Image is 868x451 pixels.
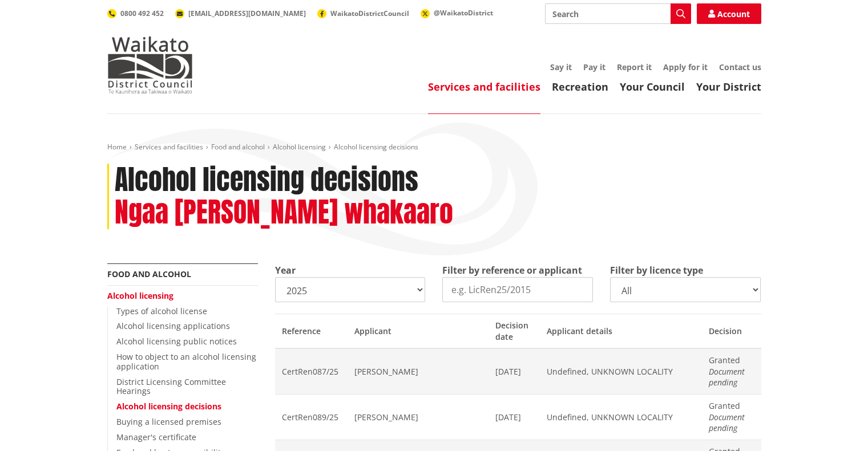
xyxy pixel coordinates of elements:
[696,80,761,94] a: Your District
[116,376,226,397] a: District Licensing Committee Hearings
[547,412,695,423] span: Undefined, UNKNOWN LOCALITY
[545,3,691,24] input: Search input
[116,351,256,372] a: How to object to an alcohol licensing application
[275,348,348,394] td: CertRen087/25
[275,314,348,348] th: Reference
[107,142,127,152] a: Home
[488,314,540,348] th: Decision date
[617,62,652,72] a: Report it
[709,355,754,366] span: Granted
[442,277,593,302] input: e.g. LicRen25/2015
[719,62,761,72] a: Contact us
[709,400,754,412] span: Granted
[488,394,540,440] td: [DATE]
[552,80,608,94] a: Recreation
[348,394,489,440] td: [PERSON_NAME]
[550,62,572,72] a: Say it
[116,306,207,316] a: Types of alcohol license
[540,314,702,348] th: Applicant details
[434,8,493,18] span: @WaikatoDistrict
[120,9,164,18] span: 0800 492 452
[107,9,164,18] a: 0800 492 452
[709,366,745,388] em: Document pending
[317,9,409,18] a: WaikatoDistrictCouncil
[188,9,306,18] span: [EMAIL_ADDRESS][DOMAIN_NAME]
[428,80,540,94] a: Services and facilities
[547,366,695,377] span: Undefined, UNKNOWN LOCALITY
[697,3,761,24] a: Account
[135,142,203,152] a: Services and facilities
[107,269,191,279] a: Food and alcohol
[211,142,265,152] a: Food and alcohol
[610,263,703,277] label: Filter by licence type
[175,9,306,18] a: [EMAIL_ADDRESS][DOMAIN_NAME]
[620,80,685,94] a: Your Council
[488,348,540,394] td: [DATE]
[115,164,418,197] h1: Alcohol licensing decisions
[348,314,489,348] th: Applicant
[709,412,745,434] em: Document pending
[116,320,230,331] a: Alcohol licensing applications
[116,336,237,347] a: Alcohol licensing public notices
[107,290,173,301] a: Alcohol licensing
[116,432,196,442] a: Manager's certificate
[421,8,493,18] a: @WaikatoDistrict
[442,263,582,277] label: Filter by reference or applicant
[583,62,605,72] a: Pay it
[702,314,761,348] th: Decision
[330,9,409,18] span: WaikatoDistrictCouncil
[107,36,193,94] img: Waikato District Council - Te Kaunihera aa Takiwaa o Waikato
[116,416,221,427] a: Buying a licensed premises
[275,394,348,440] td: CertRen089/25
[348,348,489,394] td: [PERSON_NAME]
[275,263,296,277] label: Year
[663,62,708,72] a: Apply for it
[115,196,453,229] h2: Ngaa [PERSON_NAME] whakaaro
[273,142,326,152] a: Alcohol licensing
[107,143,761,152] nav: breadcrumb
[334,142,418,152] span: Alcohol licensing decisions
[116,401,221,412] a: Alcohol licensing decisions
